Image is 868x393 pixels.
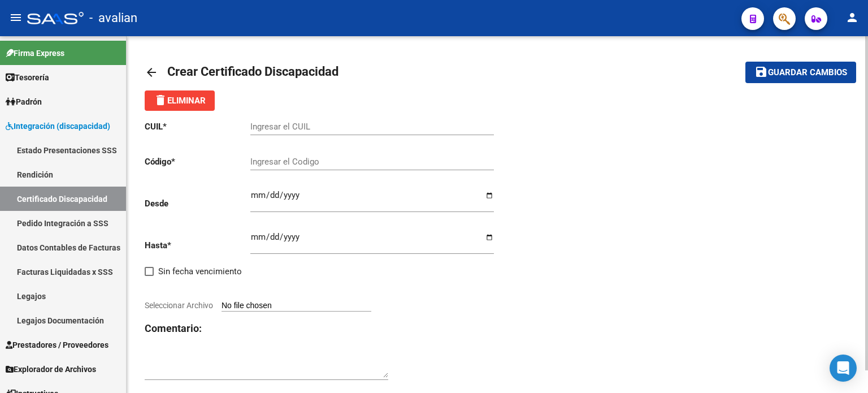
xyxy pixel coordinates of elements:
[158,265,242,278] span: Sin fecha vencimiento
[154,93,167,107] mat-icon: delete
[89,6,137,31] span: - avalian
[145,120,250,133] p: CUIL
[6,71,49,84] span: Tesorería
[6,96,42,108] span: Padrón
[6,363,96,375] span: Explorador de Archivos
[145,66,158,79] mat-icon: arrow_back
[830,355,857,382] div: Open Intercom Messenger
[768,68,847,78] span: Guardar cambios
[754,65,768,79] mat-icon: save
[145,90,215,111] button: Eliminar
[6,120,110,132] span: Integración (discapacidad)
[6,339,108,351] span: Prestadores / Proveedores
[145,156,250,168] p: Código
[9,11,23,24] mat-icon: menu
[145,322,202,334] strong: Comentario:
[154,96,206,106] span: Eliminar
[6,47,64,59] span: Firma Express
[845,11,859,24] mat-icon: person
[145,197,250,210] p: Desde
[167,64,338,79] span: Crear Certificado Discapacidad
[745,62,856,83] button: Guardar cambios
[145,301,213,310] span: Seleccionar Archivo
[145,239,250,252] p: Hasta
